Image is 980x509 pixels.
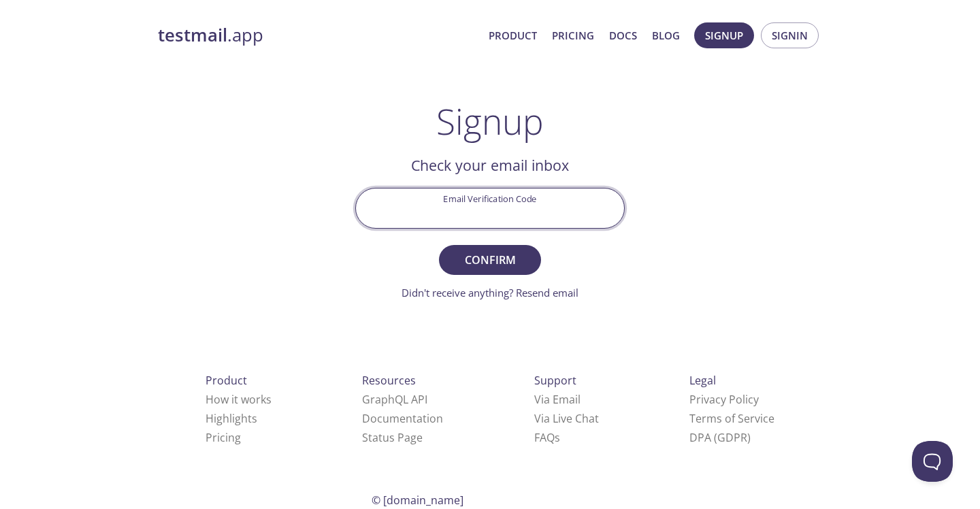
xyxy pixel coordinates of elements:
[158,23,227,47] strong: testmail
[534,430,560,445] a: FAQ
[689,430,751,445] a: DPA (GDPR)
[772,27,808,44] span: Signin
[609,27,637,44] a: Docs
[355,154,625,177] h2: Check your email inbox
[689,392,759,407] a: Privacy Policy
[362,411,443,426] a: Documentation
[158,24,478,47] a: testmail.app
[694,22,754,48] button: Signup
[206,411,257,426] a: Highlights
[912,441,953,482] iframe: Help Scout Beacon - Open
[362,430,423,445] a: Status Page
[761,22,819,48] button: Signin
[402,286,578,299] a: Didn't receive anything? Resend email
[439,245,541,275] button: Confirm
[534,392,581,407] a: Via Email
[652,27,680,44] a: Blog
[362,392,427,407] a: GraphQL API
[705,27,743,44] span: Signup
[362,373,416,388] span: Resources
[552,27,594,44] a: Pricing
[206,373,247,388] span: Product
[534,411,599,426] a: Via Live Chat
[206,430,241,445] a: Pricing
[489,27,537,44] a: Product
[454,250,526,269] span: Confirm
[206,392,272,407] a: How it works
[555,430,560,445] span: s
[372,493,463,508] span: © [DOMAIN_NAME]
[436,101,544,142] h1: Signup
[689,411,774,426] a: Terms of Service
[689,373,716,388] span: Legal
[534,373,576,388] span: Support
